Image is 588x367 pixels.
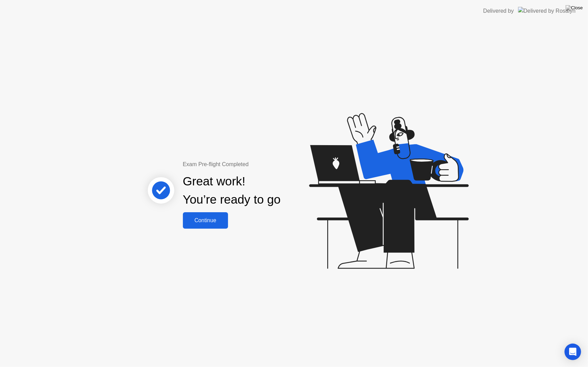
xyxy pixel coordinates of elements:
[565,344,581,360] div: Open Intercom Messenger
[483,7,514,15] div: Delivered by
[183,172,281,209] div: Great work! You’re ready to go
[566,5,583,11] img: Close
[183,212,228,229] button: Continue
[185,217,226,224] div: Continue
[518,7,576,15] img: Delivered by Rosalyn
[183,160,325,169] div: Exam Pre-flight Completed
